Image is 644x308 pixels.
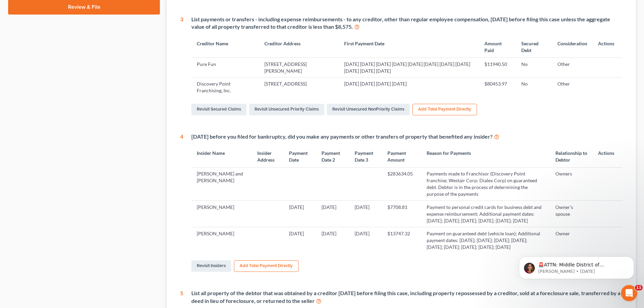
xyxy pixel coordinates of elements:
td: [PERSON_NAME] [191,227,252,254]
td: Owners [550,167,593,200]
td: [STREET_ADDRESS] [259,77,339,97]
td: [DATE] [284,200,316,227]
div: 4 [180,133,183,273]
th: Creditor Address [259,36,339,57]
th: Relationship to Debtor [550,146,593,167]
div: [DATE] before you filed for bankruptcy, did you make any payments or other transfers of property ... [191,133,622,141]
th: First Payment Date [339,36,479,57]
td: No [516,58,552,77]
div: List payments or transfers - including expense reimbursements - to any creditor, other than regul... [191,16,622,31]
td: Payment on guaranteed debt (vehicle loan); Additional payment dates: [DATE]; [DATE]; [DATE]; [DAT... [421,227,550,254]
td: $13747.32 [382,227,421,254]
th: Creditor Name [191,36,259,57]
td: $7708.81 [382,200,421,227]
td: [DATE] [349,200,382,227]
th: Actions [593,36,622,57]
span: 11 [635,285,643,290]
th: Payment Date 2 [316,146,349,167]
td: $80453.97 [479,77,516,97]
td: [DATE] [316,227,349,254]
td: Pure Fun [191,58,259,77]
iframe: Intercom notifications message [509,242,644,290]
td: Other [552,77,593,97]
th: Payment Amount [382,146,421,167]
th: Secured Debt [516,36,552,57]
td: [DATE] [349,227,382,254]
td: Payment to personal credit cards for business debt and expense reimbursement; Additional payment ... [421,200,550,227]
td: Owner's spouse [550,200,593,227]
div: List all property of the debtor that was obtained by a creditor [DATE] before filing this case, i... [191,289,622,305]
th: Insider Address [252,146,284,167]
th: Consideration [552,36,593,57]
td: Discovery Point Franchising, Inc. [191,77,259,97]
td: [DATE] [316,200,349,227]
td: Payments made to Franchisor (Discovery Point franchise; Westair Corp; Dialex Corp) on guaranteed ... [421,167,550,200]
th: Insider Name [191,146,252,167]
iframe: Intercom live chat [621,285,637,301]
a: Revisit Unsecured NonPriority Claims [327,104,410,115]
th: Actions [593,146,622,167]
td: [DATE] [284,227,316,254]
td: [DATE] [DATE] [DATE] [DATE] [DATE] [DATE] [DATE] [DATE] [DATE] [DATE] [DATE] [339,58,479,77]
th: Payment Date 3 [349,146,382,167]
td: No [516,77,552,97]
th: Amount Paid [479,36,516,57]
td: Owner [550,227,593,254]
td: Other [552,58,593,77]
button: Add Total Payment Directly [412,104,477,115]
button: Add Total Payment Directly [234,260,299,272]
td: $11940.50 [479,58,516,77]
td: $283634.05 [382,167,421,200]
td: [DATE] [DATE] [DATE] [DATE] [339,77,479,97]
a: Revisit Insiders [191,260,231,272]
th: Payment Date [284,146,316,167]
div: 3 [180,16,183,117]
td: [STREET_ADDRESS][PERSON_NAME] [259,58,339,77]
td: [PERSON_NAME] [191,200,252,227]
a: Revisit Secured Claims [191,104,246,115]
td: [PERSON_NAME] and [PERSON_NAME] [191,167,252,200]
th: Reason for Payments [421,146,550,167]
a: Revisit Unsecured Priority Claims [249,104,324,115]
